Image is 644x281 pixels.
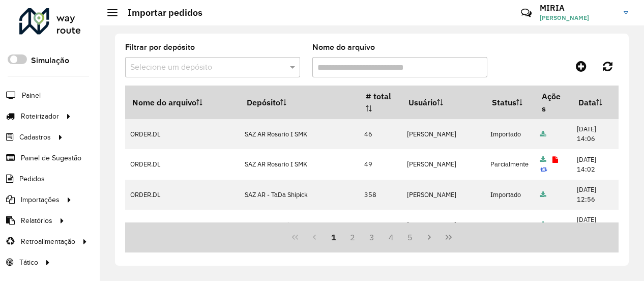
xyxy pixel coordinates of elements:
[31,54,69,67] label: Simulação
[22,90,41,101] span: Painel
[485,149,535,179] td: Parcialmente
[572,149,619,179] td: [DATE] 14:02
[439,228,458,247] button: Last Page
[485,119,535,149] td: Importado
[540,3,616,13] h3: MIRIA
[19,174,45,184] span: Pedidos
[118,7,202,18] h2: Importar pedidos
[401,180,485,210] td: [PERSON_NAME]
[125,41,195,53] label: Filtrar por depósito
[540,130,546,138] a: Arquivo completo
[382,228,401,247] button: 4
[515,2,537,24] a: Contato Rápido
[540,155,546,164] a: Arquivo completo
[21,194,60,205] span: Importações
[420,228,439,247] button: Next Page
[125,119,240,149] td: ORDER.DL
[125,86,240,119] th: Nome do arquivo
[359,119,401,149] td: 46
[125,149,240,179] td: ORDER.DL
[359,149,401,179] td: 49
[19,257,38,268] span: Tático
[540,190,546,199] a: Arquivo completo
[552,155,558,164] a: Exibir log de erros
[240,180,359,210] td: SAZ AR - TaDa Shipick
[540,220,546,229] a: Arquivo completo
[21,215,52,226] span: Relatórios
[401,210,485,240] td: [PERSON_NAME]
[359,210,401,240] td: 157
[485,180,535,210] td: Importado
[572,86,619,119] th: Data
[343,228,362,247] button: 2
[240,86,359,119] th: Depósito
[19,132,51,143] span: Cadastros
[535,86,572,119] th: Ações
[240,119,359,149] td: SAZ AR Rosario I SMK
[240,149,359,179] td: SAZ AR Rosario I SMK
[312,41,375,53] label: Nome do arquivo
[240,210,359,240] td: SAZ PY Asunción - Tanda 3
[125,180,240,210] td: ORDER.DL
[21,153,81,163] span: Painel de Sugestão
[359,180,401,210] td: 358
[401,86,485,119] th: Usuário
[572,180,619,210] td: [DATE] 12:56
[125,210,240,240] td: ORDER.DL
[324,228,343,247] button: 1
[540,13,616,22] span: [PERSON_NAME]
[540,165,547,174] a: Reimportar
[401,228,420,247] button: 5
[401,149,485,179] td: [PERSON_NAME]
[485,210,535,240] td: Importado
[401,119,485,149] td: [PERSON_NAME]
[359,86,401,119] th: # total
[21,236,75,247] span: Retroalimentação
[572,210,619,240] td: [DATE] 21:44
[485,86,535,119] th: Status
[21,111,59,122] span: Roteirizador
[572,119,619,149] td: [DATE] 14:06
[362,228,382,247] button: 3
